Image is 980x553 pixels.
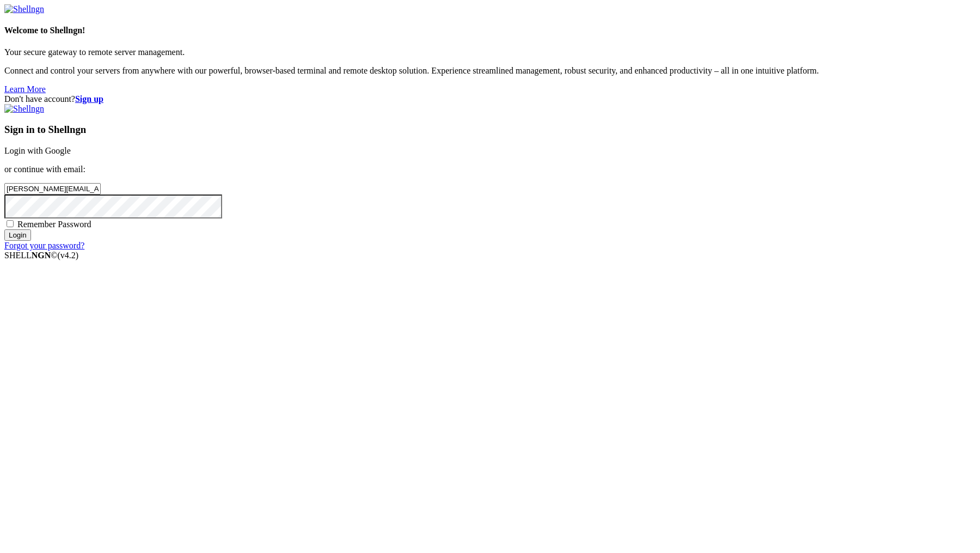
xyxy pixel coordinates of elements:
h4: Welcome to Shellngn! [4,26,976,35]
p: Your secure gateway to remote server management. [4,47,976,57]
img: Shellngn [4,4,44,14]
input: Remember Password [7,220,14,227]
b: NGN [32,251,51,260]
span: Remember Password [17,220,91,229]
span: 4.2.0 [58,251,79,260]
input: Email address [4,183,101,195]
a: Forgot your password? [4,241,84,250]
h3: Sign in to Shellngn [4,124,976,136]
p: or continue with email: [4,165,976,174]
p: Connect and control your servers from anywhere with our powerful, browser-based terminal and remo... [4,66,976,76]
a: Sign up [75,94,103,104]
img: Shellngn [4,104,44,114]
span: SHELL © [4,251,78,260]
a: Login with Google [4,146,71,155]
div: Don't have account? [4,94,976,104]
a: Learn More [4,84,46,94]
input: Login [4,229,31,241]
